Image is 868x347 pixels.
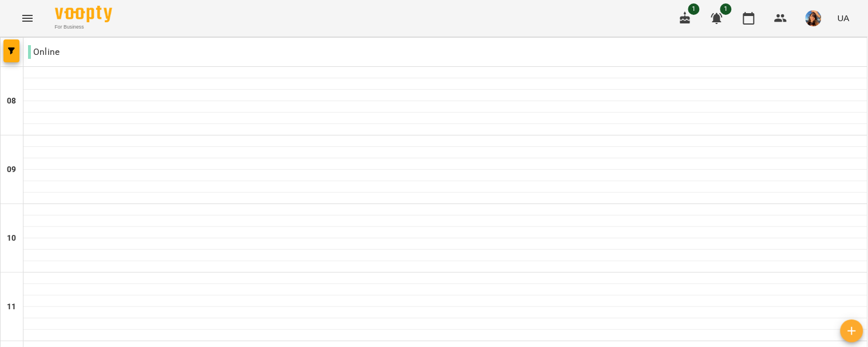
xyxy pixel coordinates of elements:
[833,7,854,29] button: UA
[838,12,850,24] span: UA
[841,320,863,342] button: Створити урок
[28,45,60,59] p: Online
[55,23,112,31] span: For Business
[14,5,41,32] button: Menu
[688,3,700,15] span: 1
[806,10,822,26] img: a3cfe7ef423bcf5e9dc77126c78d7dbf.jpg
[55,6,112,22] img: Voopty Logo
[720,3,732,15] span: 1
